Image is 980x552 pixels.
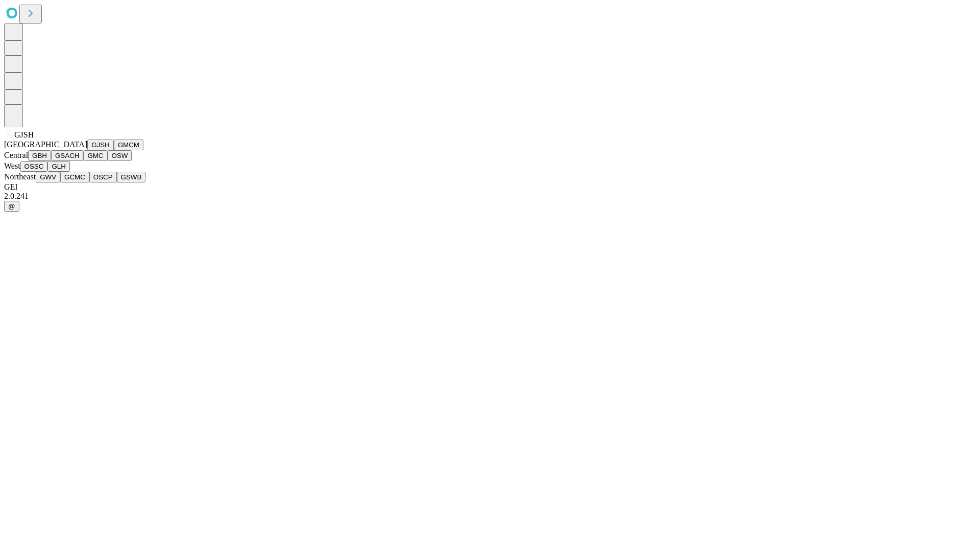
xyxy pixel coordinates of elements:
button: GMCM [114,140,143,150]
button: GSACH [51,150,83,161]
button: GMC [83,150,107,161]
button: OSCP [89,172,117,182]
span: Northeast [4,172,36,181]
button: OSSC [20,161,48,172]
button: GBH [28,150,51,161]
button: GLH [47,161,69,172]
div: 2.0.241 [4,192,976,201]
button: GJSH [87,140,114,150]
button: GCMC [60,172,89,182]
span: GJSH [14,130,34,139]
span: Central [4,151,28,159]
span: [GEOGRAPHIC_DATA] [4,140,87,149]
button: GSWB [117,172,146,182]
button: OSW [108,150,132,161]
span: West [4,162,20,170]
button: GWV [36,172,60,182]
div: GEI [4,182,976,192]
button: @ [4,201,19,212]
span: @ [8,202,15,210]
